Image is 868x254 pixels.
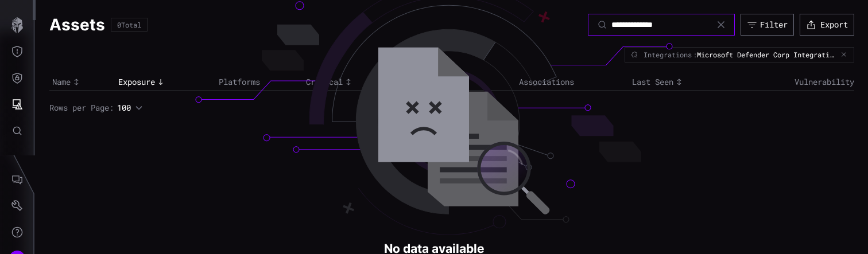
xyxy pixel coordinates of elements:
div: Toggle sort direction [118,77,213,87]
div: Toggle sort direction [632,77,735,87]
span: Rows per Page: [49,103,114,113]
th: Integrations [403,74,516,91]
div: Integrations [631,51,692,58]
span: Microsoft Defender Corp Integration [697,50,835,58]
th: Associations [516,74,629,91]
h1: Assets [49,14,105,35]
button: Filter [741,14,794,36]
button: 100 [117,102,144,114]
th: Vulnerability [738,74,854,91]
div: Filter [760,19,788,30]
div: Toggle sort direction [52,77,113,87]
th: Platforms [216,74,303,91]
div: : [693,50,839,58]
div: 0 Total [117,21,141,28]
div: Toggle sort direction [306,77,401,87]
button: Export [800,14,854,36]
